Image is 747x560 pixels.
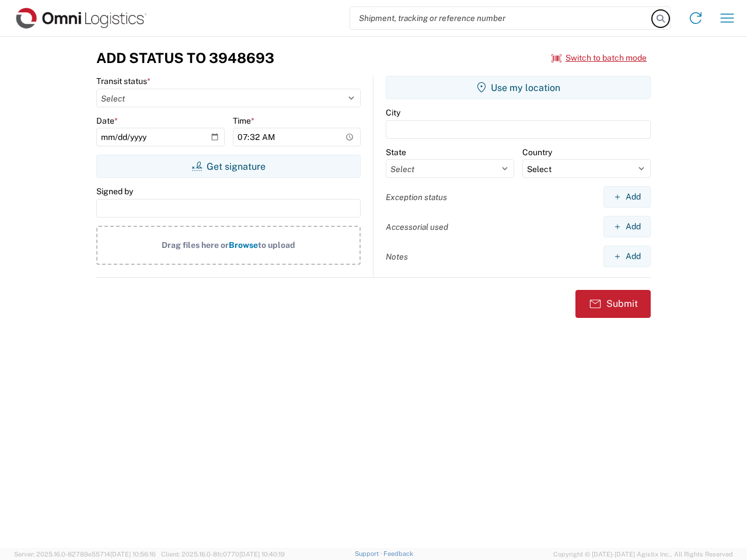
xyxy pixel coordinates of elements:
[96,50,274,66] h3: Add Status to 3948693
[161,551,285,558] span: Client: 2025.16.0-8fc0770
[383,550,413,557] a: Feedback
[239,551,285,558] span: [DATE] 10:40:19
[603,216,651,237] button: Add
[96,116,118,126] label: Date
[96,76,151,86] label: Transit status
[386,192,447,202] label: Exception status
[110,551,156,558] span: [DATE] 10:56:16
[386,147,406,157] label: State
[233,116,254,126] label: Time
[386,107,400,118] label: City
[553,549,733,559] span: Copyright © [DATE]-[DATE] Agistix Inc., All Rights Reserved
[355,550,384,557] a: Support
[14,551,156,558] span: Server: 2025.16.0-82789e55714
[386,222,448,232] label: Accessorial used
[229,240,258,250] span: Browse
[96,186,133,197] label: Signed by
[96,155,361,178] button: Get signature
[551,48,647,68] button: Switch to batch mode
[386,251,408,262] label: Notes
[575,290,651,318] button: Submit
[162,240,229,250] span: Drag files here or
[350,7,652,29] input: Shipment, tracking or reference number
[603,246,651,267] button: Add
[603,186,651,208] button: Add
[258,240,295,250] span: to upload
[386,76,651,99] button: Use my location
[522,147,552,157] label: Country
